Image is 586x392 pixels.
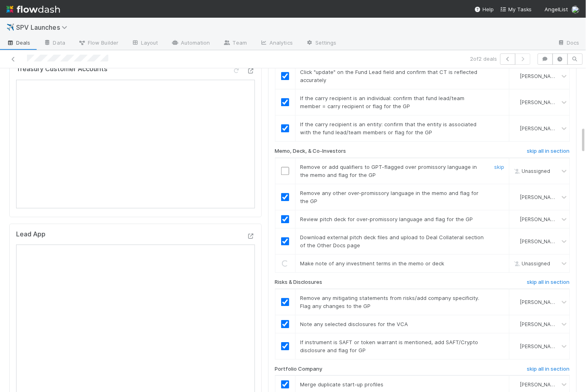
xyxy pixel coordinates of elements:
[520,125,560,131] span: [PERSON_NAME]
[500,6,532,12] span: My Tasks
[300,121,477,135] span: If the carry recipient is an entity: confirm that the entity is associated with the fund lead/tea...
[520,238,560,244] span: [PERSON_NAME]
[513,343,519,349] img: avatar_aa70801e-8de5-4477-ab9d-eb7c67de69c1.png
[513,381,519,388] img: avatar_aa70801e-8de5-4477-ab9d-eb7c67de69c1.png
[513,216,519,222] img: avatar_aa70801e-8de5-4477-ab9d-eb7c67de69c1.png
[300,381,384,388] span: Merge duplicate start-up profiles
[513,238,519,244] img: avatar_aa70801e-8de5-4477-ab9d-eb7c67de69c1.png
[527,366,570,372] h6: skip all in section
[16,23,71,31] span: SPV Launches
[217,37,253,50] a: Team
[300,69,478,83] span: Click "update" on the Fund Lead field and confirm that CT is reflected accurately
[275,148,346,154] h6: Memo, Deck, & Co-Investors
[513,73,519,79] img: avatar_aa70801e-8de5-4477-ab9d-eb7c67de69c1.png
[520,343,560,349] span: [PERSON_NAME]
[470,55,497,63] span: 2 of 2 deals
[300,95,465,109] span: If the carry recipient is an individual: confirm that fund lead/team member = carry recipient or ...
[520,194,560,200] span: [PERSON_NAME]
[6,24,14,31] span: ✈️
[300,164,477,178] span: Remove or add qualifiers to GPT-flagged over promissory language in the memo and flag for the GP
[300,339,478,353] span: If instrument is SAFT or token warrant is mentioned, add SAFT/Crypto disclosure and flag for GP
[513,321,519,327] img: avatar_aa70801e-8de5-4477-ab9d-eb7c67de69c1.png
[551,37,586,50] a: Docs
[527,279,570,285] h6: skip all in section
[125,37,165,50] a: Layout
[527,366,570,376] a: skip all in section
[513,299,519,305] img: avatar_aa70801e-8de5-4477-ab9d-eb7c67de69c1.png
[494,164,504,170] a: skip
[165,37,217,50] a: Automation
[6,39,31,47] span: Deals
[513,125,519,131] img: avatar_aa70801e-8de5-4477-ab9d-eb7c67de69c1.png
[300,234,484,248] span: Download external pitch deck files and upload to Deal Collateral section of the Other Docs page
[37,37,72,50] a: Data
[520,99,560,105] span: [PERSON_NAME]
[512,168,551,174] span: Unassigned
[299,37,343,50] a: Settings
[275,366,323,372] h6: Portfolio Company
[513,99,519,105] img: avatar_aa70801e-8de5-4477-ab9d-eb7c67de69c1.png
[520,216,560,222] span: [PERSON_NAME]
[527,148,570,158] a: skip all in section
[300,321,408,327] span: Note any selected disclosures for the VCA
[300,260,445,267] span: Make note of any investment terms in the memo or deck
[572,6,580,14] img: avatar_aa70801e-8de5-4477-ab9d-eb7c67de69c1.png
[527,279,570,289] a: skip all in section
[527,148,570,154] h6: skip all in section
[513,194,519,200] img: avatar_aa70801e-8de5-4477-ab9d-eb7c67de69c1.png
[520,321,560,327] span: [PERSON_NAME]
[300,295,480,309] span: Remove any mitigating statements from risks/add company specificity. Flag any changes to the GP
[6,2,60,16] img: logo-inverted-e16ddd16eac7371096b0.svg
[520,73,560,79] span: [PERSON_NAME]
[500,5,532,13] a: My Tasks
[520,299,560,305] span: [PERSON_NAME]
[253,37,299,50] a: Analytics
[16,65,108,73] h5: Treasury Customer Accounts
[545,6,568,12] span: AngelList
[520,382,560,388] span: [PERSON_NAME]
[275,279,323,285] h6: Risks & Disclosures
[78,39,118,47] span: Flow Builder
[300,216,473,222] span: Review pitch deck for over-promissory language and flag for the GP
[512,261,551,267] span: Unassigned
[72,37,125,50] a: Flow Builder
[474,5,494,13] div: Help
[16,230,46,238] h5: Lead App
[300,190,479,204] span: Remove any other over-promissory language in the memo and flag for the GP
